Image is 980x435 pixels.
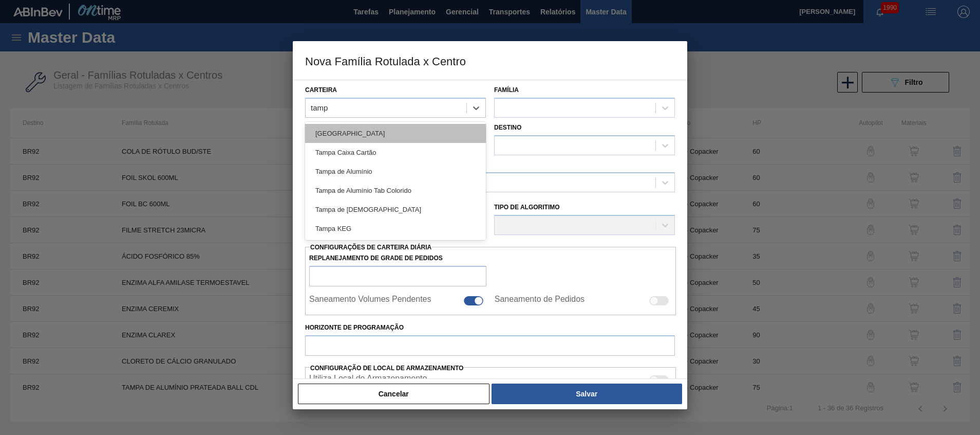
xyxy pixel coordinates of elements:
label: Carteira [305,86,337,94]
label: Destino [494,124,521,131]
label: Saneamento Volumes Pendentes [309,295,431,307]
button: Cancelar [298,384,489,404]
div: Tampa Caixa Cartão [305,143,486,162]
label: Família [494,86,519,94]
div: Tampa KEG [305,219,486,238]
span: Configuração de Local de Armazenamento [310,365,463,372]
div: Tampa de [DEMOGRAPHIC_DATA] [305,200,486,219]
label: Horizonte de Programação [305,320,675,335]
div: [GEOGRAPHIC_DATA] [305,124,486,143]
div: Tampa de Alumínio [305,162,486,181]
h3: Nova Família Rotulada x Centro [293,41,687,80]
label: Tipo de Algoritimo [494,204,560,211]
button: Salvar [492,384,682,404]
div: Tampa de Alumínio Tab Colorido [305,181,486,200]
label: Replanejamento de Grade de Pedidos [309,251,486,266]
label: Quando ativada, o sistema irá exibir os estoques de diferentes locais de armazenamento. [309,374,427,386]
span: Configurações de Carteira Diária [310,244,431,251]
label: Saneamento de Pedidos [495,295,585,307]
